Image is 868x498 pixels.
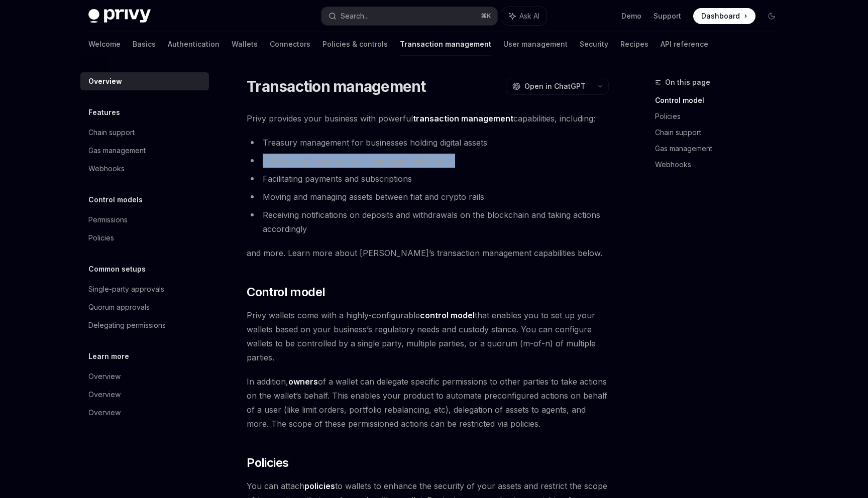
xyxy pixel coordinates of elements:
[88,263,146,275] h5: Common setups
[413,113,513,123] strong: transaction management
[88,407,121,419] div: Overview
[247,136,609,150] li: Treasury management for businesses holding digital assets
[341,10,369,22] div: Search...
[247,190,609,204] li: Moving and managing assets between fiat and crypto rails
[88,214,128,226] div: Permissions
[481,12,491,20] span: ⌘ K
[247,77,426,95] h1: Transaction management
[247,208,609,236] li: Receiving notifications on deposits and withdrawals on the blockchain and taking actions accordingly
[88,389,121,401] div: Overview
[247,246,609,260] span: and more. Learn more about [PERSON_NAME]’s transaction management capabilities below.
[655,125,788,141] a: Chain support
[420,310,475,320] strong: control model
[88,9,151,23] img: dark logo
[621,11,641,21] a: Demo
[304,481,335,491] a: policies
[322,32,388,56] a: Policies & controls
[580,32,608,56] a: Security
[655,141,788,157] a: Gas management
[247,284,325,300] span: Control model
[654,11,681,21] a: Support
[80,404,209,422] a: Overview
[88,319,166,331] div: Delegating permissions
[88,232,114,244] div: Policies
[88,194,143,206] h5: Control models
[247,455,288,471] span: Policies
[80,298,209,316] a: Quorum approvals
[270,32,310,56] a: Connectors
[80,211,209,229] a: Permissions
[88,350,129,362] h5: Learn more
[400,32,491,56] a: Transaction management
[88,145,146,157] div: Gas management
[247,375,609,431] span: In addition, of a wallet can delegate specific permissions to other parties to take actions on th...
[506,78,592,95] button: Open in ChatGPT
[247,172,609,186] li: Facilitating payments and subscriptions
[503,32,568,56] a: User management
[247,154,609,168] li: TEE-secured cryptographic signing infrastructure
[701,11,740,21] span: Dashboard
[519,11,539,21] span: Ask AI
[502,7,547,25] button: Ask AI
[420,310,475,321] a: control model
[80,142,209,160] a: Gas management
[88,127,135,139] div: Chain support
[321,7,497,25] button: Search...⌘K
[80,280,209,298] a: Single-party approvals
[133,32,156,56] a: Basics
[232,32,258,56] a: Wallets
[80,316,209,334] a: Delegating permissions
[524,81,586,91] span: Open in ChatGPT
[80,367,209,386] a: Overview
[655,108,788,125] a: Policies
[247,111,609,126] span: Privy provides your business with powerful capabilities, including:
[80,386,209,404] a: Overview
[88,283,164,295] div: Single-party approvals
[168,32,220,56] a: Authentication
[764,8,780,24] button: Toggle dark mode
[661,32,708,56] a: API reference
[88,75,122,87] div: Overview
[80,72,209,90] a: Overview
[665,76,710,88] span: On this page
[88,106,120,118] h5: Features
[80,160,209,178] a: Webhooks
[620,32,648,56] a: Recipes
[88,301,150,313] div: Quorum approvals
[80,123,209,142] a: Chain support
[88,163,125,175] div: Webhooks
[693,8,755,24] a: Dashboard
[655,92,788,108] a: Control model
[247,308,609,364] span: Privy wallets come with a highly-configurable that enables you to set up your wallets based on yo...
[88,32,121,56] a: Welcome
[88,370,121,383] div: Overview
[80,229,209,247] a: Policies
[288,377,318,387] a: owners
[655,157,788,173] a: Webhooks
